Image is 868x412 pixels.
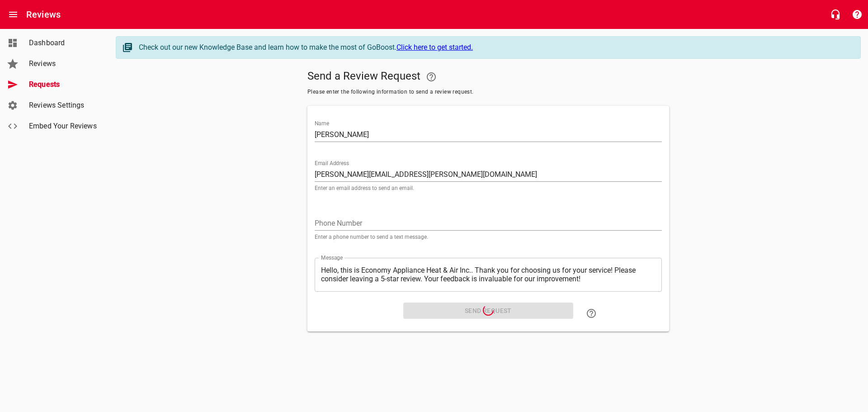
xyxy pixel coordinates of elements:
[315,234,662,240] p: Enter a phone number to send a text message.
[315,121,329,126] label: Name
[29,121,98,132] span: Embed Your Reviews
[29,38,98,48] span: Dashboard
[420,66,442,88] a: Your Google or Facebook account must be connected to "Send a Review Request"
[2,4,24,25] button: Open drawer
[846,4,868,25] button: Support Portal
[307,88,669,97] span: Please enter the following information to send a review request.
[396,43,473,52] a: Click here to get started.
[307,66,669,88] h5: Send a Review Request
[315,161,349,166] label: Email Address
[580,303,602,324] a: Learn how to "Send a Review Request"
[139,42,851,53] div: Check out our new Knowledge Base and learn how to make the most of GoBoost.
[29,58,98,69] span: Reviews
[321,266,656,283] textarea: Hello, this is Economy Appliance Heat & Air Inc.. Thank you for choosing us for your service! Ple...
[29,79,98,90] span: Requests
[315,185,662,191] p: Enter an email address to send an email.
[29,100,98,111] span: Reviews Settings
[825,4,846,25] button: Live Chat
[26,7,61,22] h6: Reviews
